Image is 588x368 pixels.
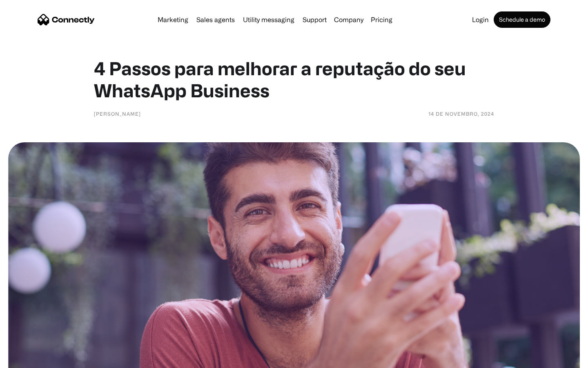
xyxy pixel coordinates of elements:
[16,354,49,365] ul: Language list
[334,14,363,25] div: Company
[94,57,494,101] h1: 4 Passos para melhorar a reputação do seu WhatsApp Business
[94,110,141,118] div: [PERSON_NAME]
[193,16,238,23] a: Sales agents
[367,16,396,23] a: Pricing
[8,354,49,365] aside: Language selected: English
[154,16,192,23] a: Marketing
[428,110,494,118] div: 14 de novembro, 2024
[494,11,550,28] a: Schedule a demo
[299,16,330,23] a: Support
[240,16,298,23] a: Utility messaging
[469,16,492,23] a: Login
